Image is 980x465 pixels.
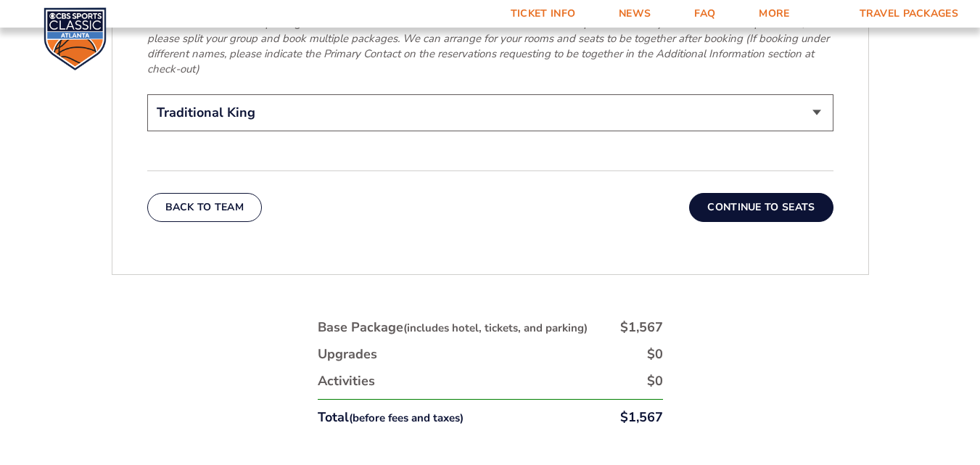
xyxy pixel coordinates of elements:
img: CBS Sports Classic [44,7,107,70]
div: $1,567 [620,318,663,337]
small: (includes hotel, tickets, and parking) [403,321,588,335]
div: Base Package [318,318,588,337]
div: Total [318,408,464,427]
div: Activities [318,372,375,390]
button: Back To Team [147,193,263,222]
div: Upgrades [318,345,377,363]
div: $1,567 [620,408,663,427]
div: $0 [647,345,663,363]
button: Continue To Seats [689,193,833,222]
small: (before fees and taxes) [349,411,464,425]
div: $0 [647,372,663,390]
em: Please note: each travel package includes one hotel room/suite for the total number of People sel... [147,16,829,76]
